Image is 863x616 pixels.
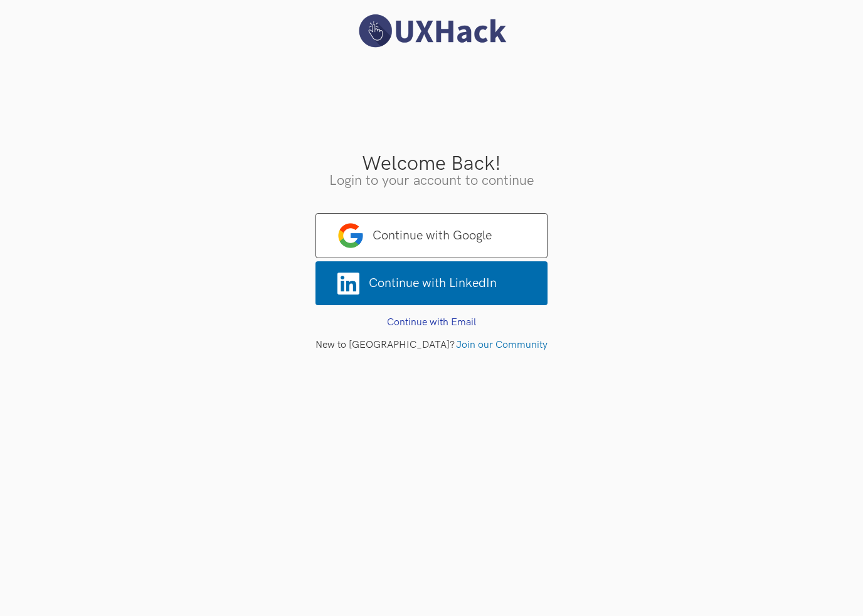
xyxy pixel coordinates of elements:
img: UXHack logo [353,13,510,50]
h3: Login to your account to continue [9,174,854,188]
span: New to [GEOGRAPHIC_DATA]? [315,339,455,351]
img: google-logo.png [338,223,363,248]
h3: Welcome Back! [9,154,854,174]
a: Continue with LinkedIn [315,261,548,305]
a: Continue with Email [387,316,476,328]
a: Continue with Google [315,213,548,258]
a: Join our Community [456,339,548,351]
